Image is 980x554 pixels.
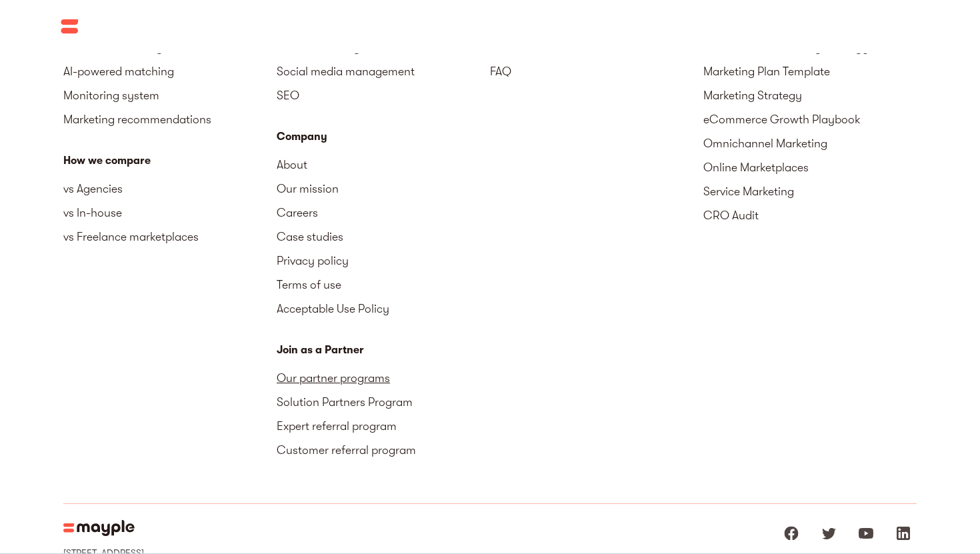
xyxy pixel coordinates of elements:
[63,83,277,107] a: Monitoring system
[703,179,917,203] a: Service Marketing
[277,390,490,414] a: Solution Partners Program
[703,203,917,227] a: CRO Audit
[277,273,490,297] a: Terms of use
[740,399,980,554] iframe: Chat Widget
[277,249,490,273] a: Privacy policy
[703,155,917,179] a: Online Marketplaces
[277,59,490,83] a: Social media management
[63,520,135,536] img: Mayple Logo
[61,14,174,39] img: mayple logo
[277,83,490,107] a: SEO
[63,225,277,249] a: vs Freelance marketplaces
[277,342,490,358] div: Join as a Partner
[63,177,277,201] a: vs Agencies
[277,129,490,145] div: Company
[277,201,490,225] a: Careers
[277,438,490,462] a: Customer referral program
[277,414,490,438] a: Expert referral program
[277,297,490,321] a: Acceptable Use Policy
[703,59,917,83] a: Marketing Plan Template
[63,153,277,169] div: How we compare
[63,59,277,83] a: AI-powered matching
[277,225,490,249] a: Case studies
[277,177,490,201] a: Our mission
[703,131,917,155] a: Omnichannel Marketing
[703,83,917,107] a: Marketing Strategy
[277,366,490,390] a: Our partner programs
[703,107,917,131] a: eCommerce Growth Playbook
[277,153,490,177] a: About
[63,201,277,225] a: vs In-house
[490,59,703,83] a: FAQ
[63,107,277,131] a: Marketing recommendations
